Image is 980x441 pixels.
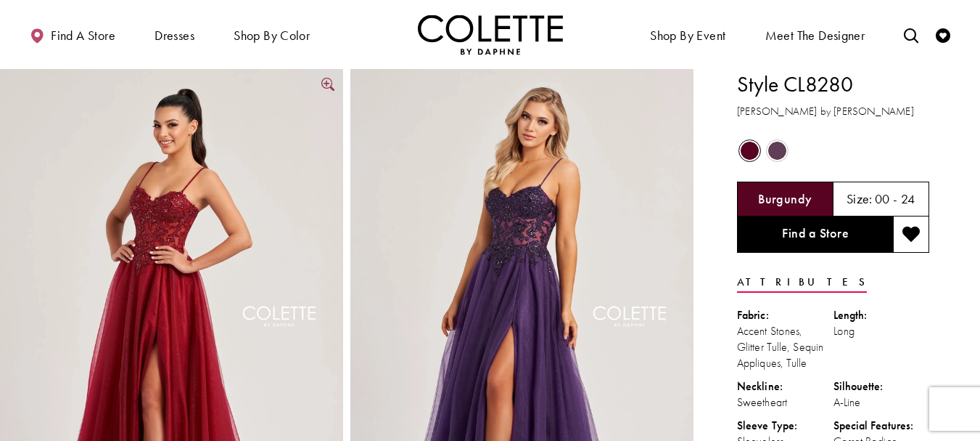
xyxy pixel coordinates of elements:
div: Sweetheart [737,395,833,410]
h5: Chosen color [758,192,812,206]
div: Product color controls state depends on size chosen [737,137,929,165]
div: Fabric: [737,307,833,323]
button: Add to wishlist [893,217,929,253]
a: Toggle search [900,15,922,54]
span: Dresses [151,15,198,54]
div: Special Features: [833,418,930,434]
span: Find a store [51,28,115,43]
div: Accent Stones, Glitter Tulle, Sequin Appliques, Tulle [737,323,833,371]
div: Silhouette: [833,379,930,395]
a: Find a Store [737,217,893,253]
span: Size: [847,190,873,207]
span: Shop by color [234,28,310,43]
div: Sleeve Type: [737,418,833,434]
div: Length: [833,307,930,323]
span: Shop By Event [646,15,729,54]
div: Burgundy [737,138,762,163]
img: Colette by Daphne [418,15,563,54]
div: A-Line [833,395,930,410]
div: Neckline: [737,379,833,395]
a: Meet the designer [762,15,869,54]
h1: Style CL8280 [737,69,929,100]
h5: 00 - 24 [875,192,915,206]
a: Check Wishlist [932,15,954,54]
a: Find a store [26,15,119,54]
div: Plum [765,138,790,163]
span: Dresses [155,28,194,43]
div: Long [833,323,930,339]
span: Shop by color [230,15,313,54]
span: Shop By Event [650,28,725,43]
h3: [PERSON_NAME] by [PERSON_NAME] [737,103,929,120]
span: Meet the designer [765,28,865,43]
a: Visit Home Page [418,15,563,54]
a: Attributes [737,272,867,293]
